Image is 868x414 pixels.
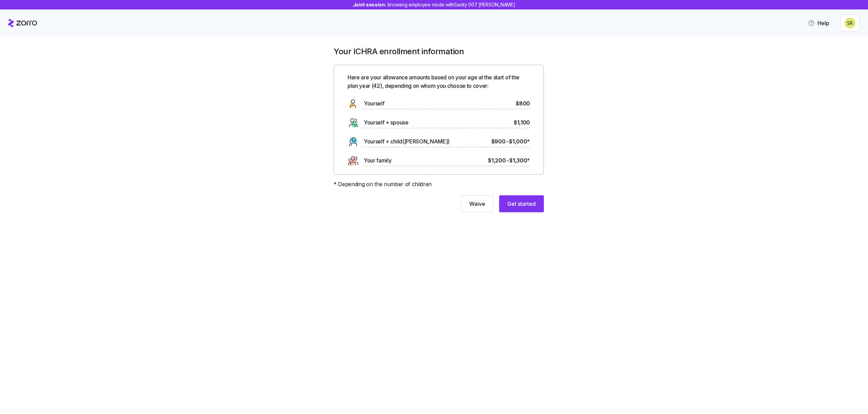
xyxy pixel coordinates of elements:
span: Get started [507,200,536,208]
span: $1,100 [514,118,530,127]
button: Waive [461,195,494,212]
span: $1,000 [509,137,530,146]
button: Help [803,16,835,30]
span: $1,200 [488,156,506,165]
span: Joint session: [353,1,515,8]
span: Yourself + spouse [364,118,409,127]
h1: Your ICHRA enrollment information [334,46,544,57]
span: Waive [469,200,485,208]
span: Here are your allowance amounts based on your age at the start of the plan year ( 42 ), depending... [348,73,530,90]
span: browsing employee mode with Sanity 007 [PERSON_NAME] [388,1,515,8]
span: Help [808,19,829,27]
button: Get started [499,195,544,212]
img: b65b5ebadabd1ed1ebd2d3b8f034ff79 [845,18,855,28]
span: - [507,156,509,165]
span: Yourself + child([PERSON_NAME]) [364,137,450,146]
span: Your family [364,156,391,165]
span: * Depending on the number of children [334,180,432,189]
span: Yourself [364,99,384,108]
span: $800 [516,99,530,108]
span: - [506,137,509,146]
span: $900 [491,137,506,146]
span: $1,300 [509,156,530,165]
